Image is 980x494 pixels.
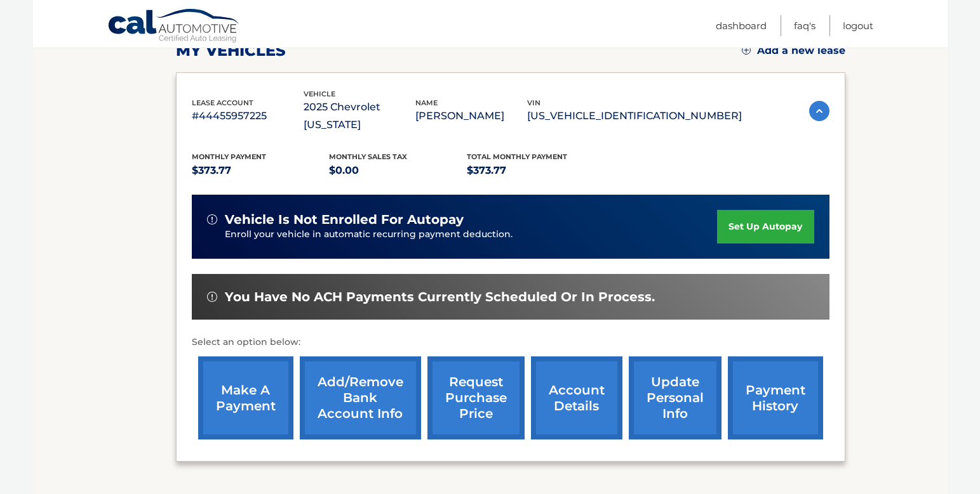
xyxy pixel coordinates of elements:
[198,356,293,439] a: make a payment
[107,8,241,45] a: Cal Automotive
[629,356,722,439] a: update personal info
[716,15,767,36] a: Dashboard
[207,214,217,224] img: alert-white.svg
[742,44,845,57] a: Add a new lease
[415,107,527,125] p: [PERSON_NAME]
[176,41,286,60] h2: my vehicles
[742,46,751,55] img: add.svg
[427,356,525,439] a: request purchase price
[225,289,655,305] span: You have no ACH payments currently scheduled or in process.
[527,98,540,107] span: vin
[304,98,415,134] p: 2025 Chevrolet [US_STATE]
[304,89,335,98] span: vehicle
[192,107,304,125] p: #44455957225
[843,15,873,36] a: Logout
[467,162,605,179] p: $373.77
[467,152,567,161] span: Total Monthly Payment
[300,356,421,439] a: Add/Remove bank account info
[527,107,742,125] p: [US_VEHICLE_IDENTIFICATION_NUMBER]
[717,210,814,244] a: set up autopay
[207,292,217,302] img: alert-white.svg
[225,212,464,228] span: vehicle is not enrolled for autopay
[329,162,467,179] p: $0.00
[809,101,829,121] img: accordion-active.svg
[728,356,823,439] a: payment history
[192,162,330,179] p: $373.77
[794,15,816,36] a: FAQ's
[192,335,829,350] p: Select an option below:
[531,356,622,439] a: account details
[329,152,407,161] span: Monthly sales Tax
[225,228,718,242] p: Enroll your vehicle in automatic recurring payment deduction.
[192,152,266,161] span: Monthly Payment
[415,98,438,107] span: name
[192,98,253,107] span: lease account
